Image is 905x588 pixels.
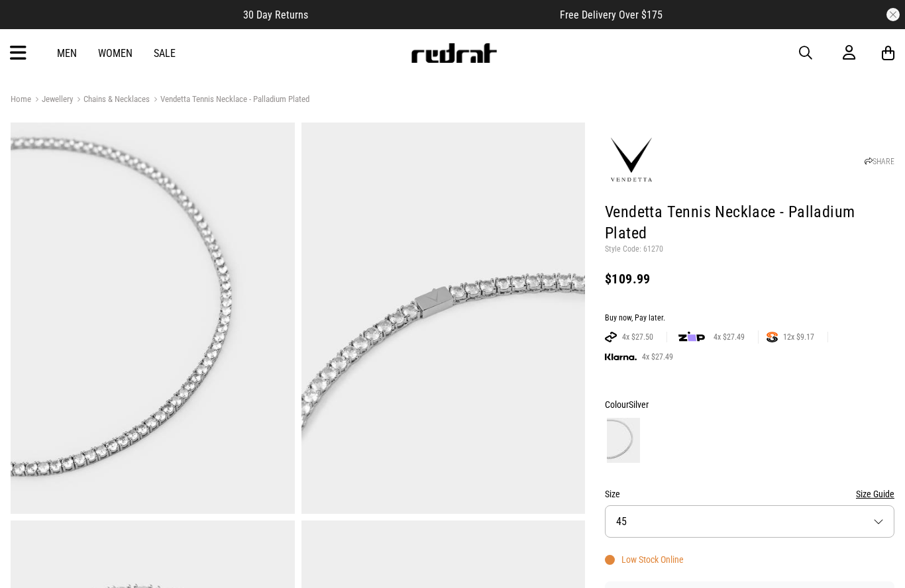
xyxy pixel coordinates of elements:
[767,332,778,342] img: SPLITPAY
[637,352,678,362] span: 4x $27.49
[605,202,894,244] h1: Vendetta Tennis Necklace - Palladium Plated
[98,47,133,60] a: Women
[629,399,649,410] span: Silver
[856,486,894,502] button: Size Guide
[605,505,894,538] button: 45
[778,332,820,342] span: 12x $9.17
[560,9,663,21] span: Free Delivery Over $175
[607,418,640,463] img: Silver
[11,122,295,514] img: Vendetta Tennis Necklace - Palladium Plated in Silver
[865,157,894,166] a: SHARE
[605,397,894,413] div: Colour
[243,9,308,21] span: 30 Day Returns
[31,94,73,107] a: Jewellery
[57,47,77,60] a: Men
[678,330,705,344] img: zip
[605,134,658,187] img: Vendetta
[335,8,533,21] iframe: Customer reviews powered by Trustpilot
[605,244,894,255] p: Style Code: 61270
[605,271,894,287] div: $109.99
[301,122,586,514] img: Vendetta Tennis Necklace - Palladium Plated in Silver
[605,554,684,565] div: Low Stock Online
[708,332,750,342] span: 4x $27.49
[605,313,894,324] div: Buy now, Pay later.
[410,43,498,63] img: Redrat logo
[73,94,150,107] a: Chains & Necklaces
[616,515,627,528] span: 45
[605,332,617,342] img: AFTERPAY
[11,94,31,104] a: Home
[154,47,176,60] a: Sale
[150,94,309,107] a: Vendetta Tennis Necklace - Palladium Plated
[605,486,894,502] div: Size
[617,332,659,342] span: 4x $27.50
[605,354,637,361] img: KLARNA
